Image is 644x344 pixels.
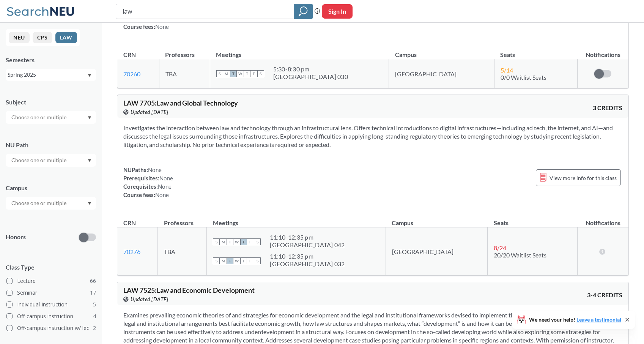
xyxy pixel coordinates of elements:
[158,183,172,190] span: None
[88,74,91,77] svg: Dropdown arrow
[227,238,233,245] span: T
[8,156,71,165] input: Choose one or multiple
[33,32,52,43] button: CPS
[6,98,96,106] div: Subject
[8,113,71,122] input: Choose one or multiple
[270,260,345,268] div: [GEOGRAPHIC_DATA] 032
[223,70,230,77] span: M
[123,70,140,77] a: 70260
[250,70,257,77] span: F
[587,291,622,299] span: 3-4 CREDITS
[386,211,487,227] th: Campus
[593,104,622,112] span: 3 CREDITS
[158,211,207,227] th: Professors
[6,311,96,321] label: Off-campus instruction
[240,257,247,264] span: T
[6,288,96,298] label: Seminar
[270,234,345,241] div: 11:10 - 12:35 pm
[213,257,220,264] span: S
[6,184,96,192] div: Campus
[158,227,207,276] td: TBA
[494,43,577,59] th: Seats
[123,50,136,59] div: CRN
[159,175,173,181] span: None
[131,295,168,303] span: Updated [DATE]
[244,70,250,77] span: T
[88,116,91,119] svg: Dropdown arrow
[6,197,96,210] div: Dropdown arrow
[6,69,96,81] div: Spring 2025Dropdown arrow
[273,73,348,80] div: [GEOGRAPHIC_DATA] 030
[123,124,622,149] section: Investigates the interaction between law and technology through an infrastructural lens. Offers t...
[240,238,247,245] span: T
[389,59,494,88] td: [GEOGRAPHIC_DATA]
[123,248,140,255] a: 70276
[270,252,345,260] div: 11:10 - 12:35 pm
[6,56,96,64] div: Semesters
[155,23,169,30] span: None
[233,257,240,264] span: W
[577,211,628,227] th: Notifications
[233,238,240,245] span: W
[386,227,487,276] td: [GEOGRAPHIC_DATA]
[254,238,261,245] span: S
[6,111,96,124] div: Dropdown arrow
[213,238,220,245] span: S
[230,70,237,77] span: T
[123,219,136,227] div: CRN
[273,65,348,73] div: 5:30 - 8:30 pm
[148,166,162,173] span: None
[389,43,494,59] th: Campus
[247,238,254,245] span: F
[247,257,254,264] span: F
[6,300,96,309] label: Individual Instruction
[257,70,264,77] span: S
[220,238,227,245] span: M
[88,159,91,162] svg: Dropdown arrow
[210,43,389,59] th: Meetings
[270,241,345,249] div: [GEOGRAPHIC_DATA] 042
[227,257,233,264] span: T
[216,70,223,77] span: S
[577,43,628,59] th: Notifications
[55,32,77,43] button: LAW
[131,108,168,116] span: Updated [DATE]
[550,173,617,183] span: View more info for this class
[90,289,96,297] span: 17
[155,191,169,198] span: None
[494,251,546,259] span: 20/20 Waitlist Seats
[501,66,513,74] span: 5 / 14
[6,323,96,333] label: Off-campus instruction w/ lec
[122,5,288,18] input: Class, professor, course number, "phrase"
[93,312,96,320] span: 4
[6,233,26,241] p: Honors
[237,70,244,77] span: W
[6,276,96,286] label: Lecture
[93,324,96,332] span: 2
[123,166,173,199] div: NUPaths: Prerequisites: Corequisites: Course fees:
[299,6,308,17] svg: magnifying glass
[123,286,255,294] span: LAW 7525 : Law and Economic Development
[159,43,210,59] th: Professors
[501,74,546,81] span: 0/0 Waitlist Seats
[6,263,96,271] span: Class Type
[159,59,210,88] td: TBA
[6,141,96,149] div: NU Path
[294,4,313,19] div: magnifying glass
[93,300,96,309] span: 5
[494,244,506,251] span: 8 / 24
[207,211,386,227] th: Meetings
[6,154,96,167] div: Dropdown arrow
[488,211,578,227] th: Seats
[90,277,96,285] span: 66
[254,257,261,264] span: S
[88,202,91,205] svg: Dropdown arrow
[123,99,238,107] span: LAW 7705 : Law and Global Technology
[9,32,30,43] button: NEU
[322,4,353,19] button: Sign In
[8,199,71,208] input: Choose one or multiple
[8,71,87,79] div: Spring 2025
[220,257,227,264] span: M
[529,317,621,322] span: We need your help!
[576,316,621,323] a: Leave a testimonial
